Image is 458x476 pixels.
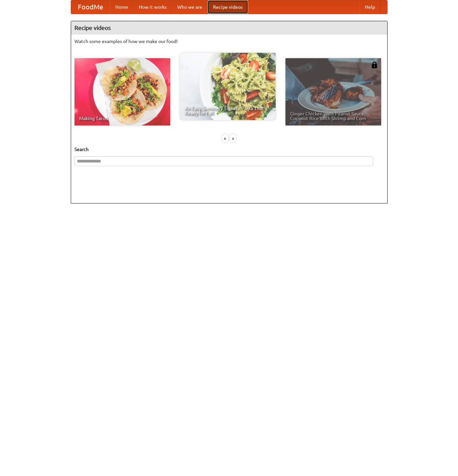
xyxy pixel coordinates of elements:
h5: Search [74,146,384,153]
a: Home [110,0,133,14]
div: » [230,134,236,143]
span: Making Tacos [79,116,165,121]
a: Recipe videos [208,0,248,14]
p: Watch some examples of how we make our food! [74,38,384,45]
a: Help [360,0,380,14]
a: Making Tacos [74,58,170,125]
a: An Easy, Summery Tomato Pasta That's Ready for Fall [180,53,276,120]
span: An Easy, Summery Tomato Pasta That's Ready for Fall [185,106,271,115]
img: 483408.png [371,62,378,68]
a: How it works [133,0,172,14]
a: Who we are [172,0,208,14]
h4: Recipe videos [71,21,387,35]
a: FoodMe [71,0,110,14]
div: « [222,134,228,143]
